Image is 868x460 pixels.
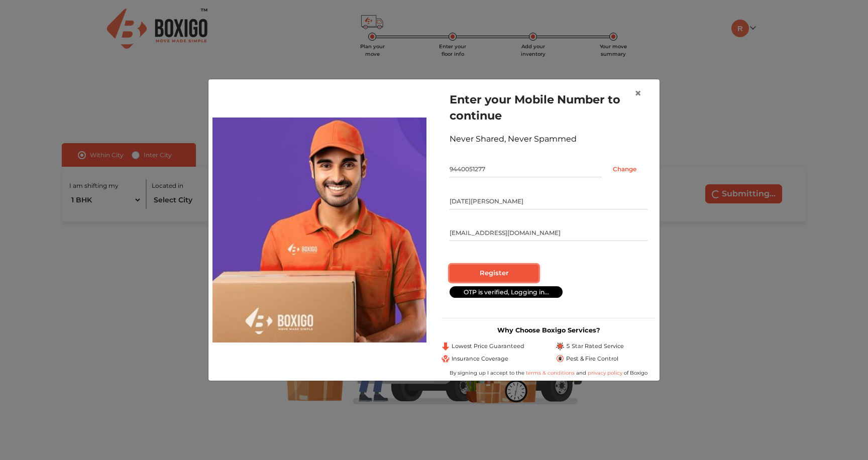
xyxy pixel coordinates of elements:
[452,355,508,363] span: Insurance Coverage
[450,265,538,282] input: Register
[602,161,647,177] input: Change
[450,133,647,145] div: Never Shared, Never Spammed
[626,79,649,107] button: Close
[450,91,647,124] h1: Enter your Mobile Number to continue
[452,342,524,351] span: Lowest Price Guaranteed
[586,370,624,376] a: privacy policy
[566,355,618,363] span: Pest & Fire Control
[450,161,602,177] input: Mobile No
[450,193,647,209] input: Your Name
[212,118,426,342] img: relocation-img
[566,342,624,351] span: 5 Star Rated Service
[634,86,641,100] span: ×
[450,286,563,298] div: OTP is verified, Logging in...
[526,370,576,376] a: terms & conditions
[450,225,647,241] input: Email Id
[442,326,656,334] h3: Why Choose Boxigo Services?
[442,369,656,377] div: By signing up I accept to the and of Boxigo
